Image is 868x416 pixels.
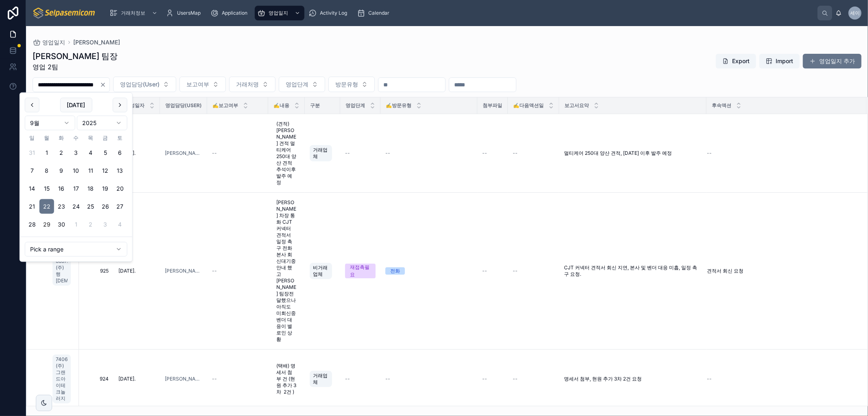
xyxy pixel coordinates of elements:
span: -- [513,268,518,274]
a: 견적서 회신 요청 [707,268,857,274]
a: -- [212,268,263,274]
span: Calendar [368,10,389,16]
a: 영업일지 [255,6,304,20]
span: 거래업체 [313,372,329,385]
button: 2025년 10월 4일 토요일 [113,217,127,232]
span: -- [212,268,217,274]
a: (택배) 명세서 첨부 건 (현원 추가 3차 2건 ) [273,359,300,398]
a: 거래처정보 [107,6,162,20]
span: 보고여부 [186,80,209,88]
button: 2025년 9월 25일 목요일 [83,199,98,214]
th: 금요일 [98,134,113,142]
a: (견적) [PERSON_NAME] 견적 멀티케어 250대 양산 견적 추석이후 발주 예정 [273,117,300,189]
button: 2025년 9월 30일 화요일 [54,217,69,232]
button: 2025년 10월 2일 목요일 [83,217,98,232]
span: Application [222,10,247,16]
button: Select Button [328,77,375,92]
span: 영업단계 [286,80,308,88]
span: 거래업체 [313,147,329,160]
th: 화요일 [54,134,69,142]
span: -- [212,150,217,156]
span: -- [513,376,518,382]
a: -- [482,268,503,274]
a: 멀티케어 250대 양산 견적, [DATE] 이후 발주 예정 [564,150,702,156]
span: UsersMap [177,10,201,16]
span: (택배) 명세서 첨부 건 (현원 추가 3차 2건 ) [276,363,297,395]
button: 2025년 9월 5일 금요일 [98,145,113,160]
span: -- [513,150,518,156]
button: 2025년 9월 21일 일요일 [25,199,39,214]
button: Relative time [25,242,127,257]
button: 2025년 9월 7일 일요일 [25,163,39,178]
button: Select Button [179,77,226,92]
a: [PERSON_NAME] [165,376,202,382]
button: 2025년 9월 10일 수요일 [69,163,83,178]
button: Select Button [279,77,325,92]
span: -- [482,150,487,156]
a: 영업일지 [33,38,65,46]
button: 2025년 9월 23일 화요일 [54,199,69,214]
span: 견적서 회신 요청 [707,268,743,274]
a: 8657. (주)행[DEMOGRAPHIC_DATA] [52,255,74,287]
th: 수요일 [69,134,83,142]
span: -- [707,376,712,382]
button: [DATE] [60,98,92,112]
span: 멀티케어 250대 양산 견적, [DATE] 이후 발주 예정 [564,150,672,156]
span: 영업일지 [42,38,65,46]
button: Export [716,54,756,68]
button: 2025년 8월 31일 일요일 [25,145,39,160]
button: Select Button [113,77,176,92]
a: -- [707,150,857,156]
span: 명세서 첨부, 현원 추가 3차 2건 요청 [564,376,642,382]
span: CJT 커넥터 견적서 회신 지연, 본사 및 벤더 대응 미흡, 일정 촉구 요청. [564,264,702,277]
a: UsersMap [163,6,206,20]
span: 방문유형 [335,80,358,88]
button: 2025년 9월 1일 월요일 [39,145,54,160]
span: [DATE]. [118,376,136,382]
a: [PERSON_NAME] [165,150,202,156]
a: 전화 [385,267,472,275]
button: 2025년 10월 3일 금요일 [98,217,113,232]
button: 2025년 10월 1일 수요일 [69,217,83,232]
th: 월요일 [39,134,54,142]
button: 2025년 9월 15일 월요일 [39,181,54,196]
a: -- [482,376,503,382]
a: -- [482,150,503,156]
button: Select Button [229,77,275,92]
th: 토요일 [113,134,127,142]
span: -- [707,150,712,156]
span: Activity Log [320,10,347,16]
a: -- [385,150,472,156]
a: [PERSON_NAME] 차장 통화 CJT 커넥터 견적서 일정 촉구 전화 본사 회신대기중 안내 했고 [PERSON_NAME] 팀장전달했으나 아직도 미회신중 벤더 대응이 별로인 상황 [273,196,300,346]
span: ✍️보고여부 [212,102,238,109]
a: -- [212,376,263,382]
a: 비거래업체 [310,261,335,281]
img: App logo [33,7,96,20]
button: 2025년 9월 28일 일요일 [25,217,39,232]
button: 2025년 9월 8일 월요일 [39,163,54,178]
span: 비거래업체 [313,264,329,277]
a: [PERSON_NAME] [165,268,202,274]
a: -- [707,376,857,382]
span: ✍️방문유형 [386,102,411,109]
a: 925 [84,268,109,274]
button: 2025년 9월 6일 토요일 [113,145,127,160]
a: [DATE]. [118,150,155,156]
button: 2025년 9월 2일 화요일 [54,145,69,160]
span: [DATE]. [118,268,136,274]
a: -- [212,150,263,156]
button: 2025년 9월 13일 토요일 [113,163,127,178]
div: scrollable content [103,4,818,22]
a: 명세서 첨부, 현원 추가 3차 2건 요청 [564,376,702,382]
button: 2025년 9월 9일 화요일 [54,163,69,178]
a: 7406. (주)그랜드아이테크놀러지 [52,354,71,403]
button: 2025년 9월 19일 금요일 [98,181,113,196]
a: -- [513,150,554,156]
span: 첨부파일 [483,102,502,109]
a: 8657. (주)행[DEMOGRAPHIC_DATA] [52,256,71,286]
button: Import [759,54,800,68]
span: (견적) [PERSON_NAME] 견적 멀티케어 250대 양산 견적 추석이후 발주 예정 [276,121,297,186]
a: 영업일지 추가 [803,54,861,68]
